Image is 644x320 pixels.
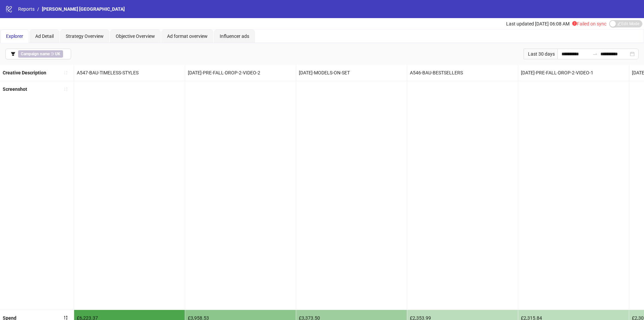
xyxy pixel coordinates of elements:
[21,52,50,56] b: Campaign name
[572,21,606,26] span: Failed on sync
[17,5,36,13] a: Reports
[35,34,54,39] span: Ad Detail
[11,52,15,56] span: filter
[296,65,407,81] div: [DATE]-MODELS-ON-SET
[506,21,570,26] span: Last updated [DATE] 06:08 AM
[592,51,598,57] span: swap-right
[116,34,155,39] span: Objective Overview
[37,5,39,13] li: /
[63,87,68,91] span: sort-ascending
[572,21,577,26] span: exclamation-circle
[407,65,518,81] div: A546-BAU-BESTSELLERS
[518,65,629,81] div: [DATE]-PRE-FALL-DROP-2-VIDEO-1
[3,86,27,92] b: Screenshot
[524,49,557,59] div: Last 30 days
[63,315,68,320] span: sort-descending
[42,6,125,12] span: [PERSON_NAME] [GEOGRAPHIC_DATA]
[167,34,208,39] span: Ad format overview
[18,50,63,58] span: ∋
[5,49,71,59] button: Campaign name ∋ UK
[220,34,249,39] span: Influencer ads
[592,51,598,57] span: to
[55,52,60,56] b: UK
[6,34,23,39] span: Explorer
[3,70,46,75] b: Creative Description
[63,70,68,75] span: sort-ascending
[185,65,296,81] div: [DATE]-PRE-FALL-DROP-2-VIDEO-2
[66,34,104,39] span: Strategy Overview
[74,65,185,81] div: A547-BAU-TIMELESS-STYLES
